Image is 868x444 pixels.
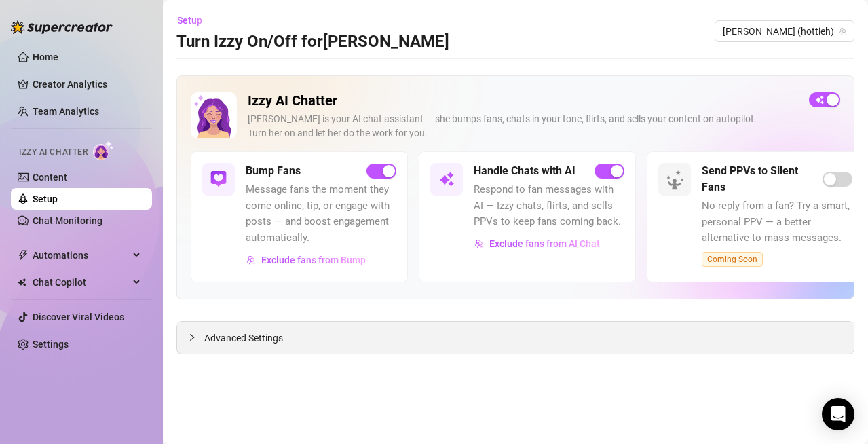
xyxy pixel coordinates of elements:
a: Creator Analytics [33,73,141,95]
img: Izzy AI Chatter [191,92,237,138]
span: collapsed [188,333,196,341]
span: team [839,27,847,35]
span: Coming Soon [702,252,763,267]
img: svg%3e [474,239,484,248]
span: Setup [177,15,202,26]
span: thunderbolt [18,250,29,261]
button: Setup [176,10,213,31]
h5: Bump Fans [246,163,301,179]
img: Chat Copilot [18,278,26,287]
h2: Izzy AI Chatter [248,92,798,109]
a: Setup [33,193,58,204]
a: Team Analytics [33,106,99,117]
div: collapsed [188,330,204,345]
div: Open Intercom Messenger [822,398,854,430]
a: Home [33,52,58,62]
span: No reply from a fan? Try a smart, personal PPV — a better alternative to mass messages. [702,198,852,246]
a: Chat Monitoring [33,215,102,226]
span: Respond to fan messages with AI — Izzy chats, flirts, and sells PPVs to keep fans coming back. [474,182,624,230]
h5: Send PPVs to Silent Fans [702,163,823,196]
h3: Turn Izzy On/Off for [PERSON_NAME] [176,31,449,53]
span: Exclude fans from AI Chat [489,238,600,249]
span: Message fans the moment they come online, tip, or engage with posts — and boost engagement automa... [246,182,396,246]
a: Discover Viral Videos [33,312,124,322]
img: AI Chatter [93,141,114,160]
button: Exclude fans from AI Chat [474,233,601,255]
button: Exclude fans from Bump [246,249,366,271]
img: svg%3e [438,171,455,187]
img: silent-fans-ppv-o-N6Mmdf.svg [666,170,687,192]
img: svg%3e [210,171,227,187]
span: Exclude fans from Bump [261,255,366,265]
span: Heather (hottieh) [723,21,846,41]
span: Izzy AI Chatter [19,146,88,159]
span: Automations [33,244,129,266]
img: logo-BBDzfeDw.svg [11,20,113,34]
span: Advanced Settings [204,331,283,346]
a: Content [33,172,67,183]
span: Chat Copilot [33,272,129,293]
div: [PERSON_NAME] is your AI chat assistant — she bumps fans, chats in your tone, flirts, and sells y... [248,112,798,141]
h5: Handle Chats with AI [474,163,575,179]
a: Settings [33,339,69,350]
img: svg%3e [246,255,256,265]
